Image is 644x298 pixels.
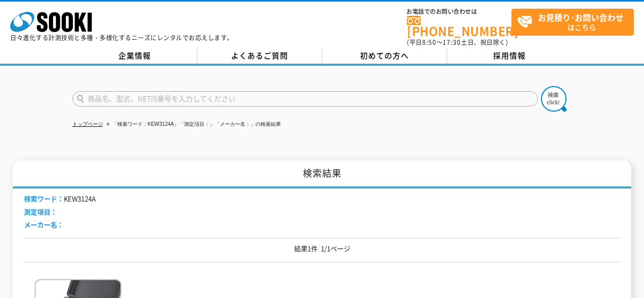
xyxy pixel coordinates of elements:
span: お電話でのお問い合わせは [407,9,511,15]
li: KEW3124A [24,194,96,204]
a: お見積り･お問い合わせはこちら [511,9,634,36]
p: 日々進化する計測技術と多種・多様化するニーズにレンタルでお応えします。 [10,35,234,41]
span: (平日 ～ 土日、祝日除く) [407,38,508,47]
span: 測定項目： [24,207,57,216]
input: 商品名、型式、NETIS番号を入力してください [72,91,538,106]
span: 初めての方へ [360,50,409,61]
img: btn_search.png [541,86,566,112]
span: メーカー名： [24,220,64,229]
a: 企業情報 [72,48,197,64]
h1: 検索結果 [13,160,631,188]
li: 「検索ワード：KEW3124A」「測定項目：」「メーカー名：」の検索結果 [105,119,281,130]
span: はこちら [517,9,633,35]
p: 結果1件 1/1ページ [24,243,621,254]
span: 検索ワード： [24,194,64,203]
a: 採用情報 [447,48,572,64]
a: よくあるご質問 [197,48,322,64]
span: 8:50 [422,38,436,47]
span: 17:30 [443,38,461,47]
a: [PHONE_NUMBER] [407,16,511,37]
strong: お見積り･お問い合わせ [538,11,624,23]
a: トップページ [72,121,103,127]
a: 初めての方へ [322,48,447,64]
